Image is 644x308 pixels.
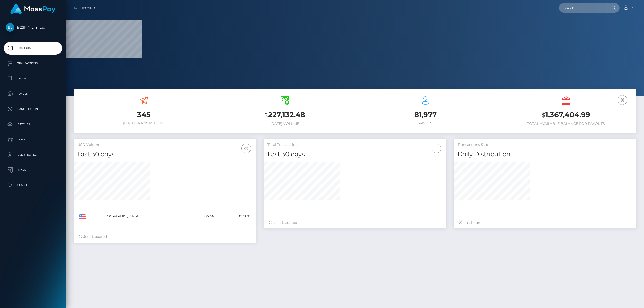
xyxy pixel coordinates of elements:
[458,142,633,147] h5: Transactions Status
[542,112,545,119] small: $
[77,110,210,120] h3: 345
[6,90,60,98] p: Payees
[4,179,62,192] a: Search
[359,121,492,125] h6: Payees
[79,234,251,239] div: Just Updated
[4,25,62,30] span: B2SPIN Limited
[6,166,60,174] p: Taxes
[4,148,62,161] a: User Profile
[499,122,633,126] h6: Total Available Balance for Payouts
[186,211,216,222] td: 10,734
[6,121,60,128] p: Batches
[6,181,60,189] p: Search
[10,4,56,14] img: MassPay Logo
[6,136,60,143] p: Links
[74,3,95,13] a: Dashboard
[218,110,351,120] h3: 227,132.48
[459,220,631,225] div: Last hours
[6,105,60,113] p: Cancellations
[218,122,351,126] h6: [DATE] Volume
[77,121,210,125] h6: [DATE] Transactions
[4,88,62,100] a: Payees
[6,44,60,52] p: Dashboard
[499,110,633,120] h3: 1,367,404.99
[4,57,62,70] a: Transactions
[269,220,441,225] div: Just Updated
[4,42,62,55] a: Dashboard
[4,164,62,176] a: Taxes
[216,211,252,222] td: 100.00%
[6,60,60,67] p: Transactions
[79,214,86,219] img: US.png
[77,150,252,159] h4: Last 30 days
[458,150,633,159] h4: Daily Distribution
[359,110,492,120] h3: 81,977
[99,211,186,222] td: [GEOGRAPHIC_DATA]
[77,142,252,147] h5: USD Volume
[6,23,14,32] img: B2SPIN Limited
[559,3,606,13] input: Search...
[4,103,62,115] a: Cancellations
[264,112,268,119] small: $
[267,142,442,147] h5: Total Transactions
[6,151,60,159] p: User Profile
[4,118,62,131] a: Batches
[267,150,442,159] h4: Last 30 days
[6,75,60,82] p: Ledger
[4,133,62,146] a: Links
[4,72,62,85] a: Ledger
